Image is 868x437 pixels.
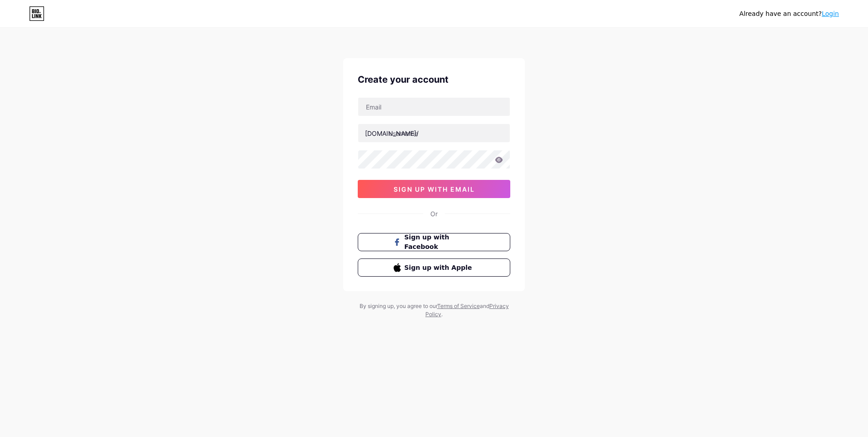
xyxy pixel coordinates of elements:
button: Sign up with Facebook [358,233,510,251]
div: Already have an account? [740,9,839,19]
a: Terms of Service [437,303,480,309]
button: Sign up with Apple [358,258,510,277]
input: username [358,124,510,142]
div: Or [430,209,438,218]
input: Email [358,98,510,116]
div: [DOMAIN_NAME]/ [365,129,419,138]
button: sign up with email [358,180,510,198]
span: Sign up with Apple [404,263,475,273]
a: Login [822,10,839,17]
div: Create your account [358,73,510,86]
div: By signing up, you agree to our and . [357,302,511,318]
span: sign up with email [394,185,475,193]
span: Sign up with Facebook [404,233,475,252]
